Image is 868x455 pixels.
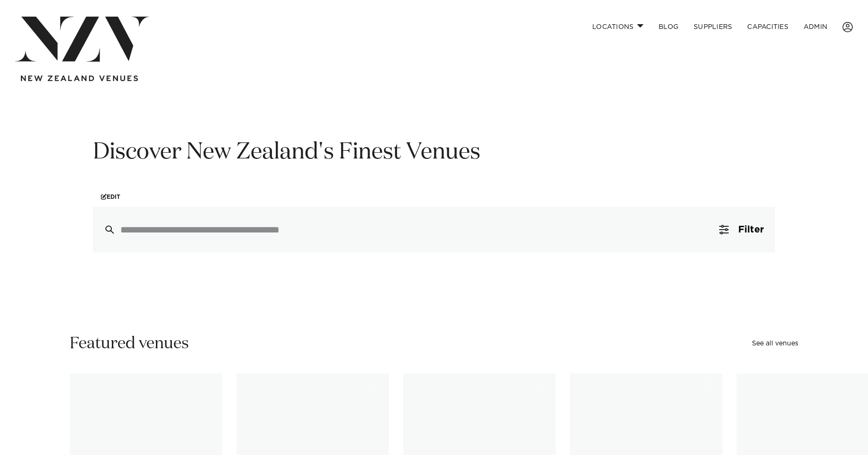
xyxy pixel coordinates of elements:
h1: Discover New Zealand's Finest Venues [93,138,775,167]
a: Locations [585,17,651,37]
a: BLOG [651,17,686,37]
button: Filter [708,207,775,252]
a: Edit [93,186,128,207]
a: SUPPLIERS [686,17,740,37]
a: Capacities [740,17,796,37]
img: nzv-logo.png [15,17,149,62]
span: Filter [738,225,764,234]
img: new-zealand-venues-text.png [21,75,138,82]
h2: Featured venues [70,333,189,354]
a: ADMIN [796,17,835,37]
a: See all venues [752,340,798,347]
